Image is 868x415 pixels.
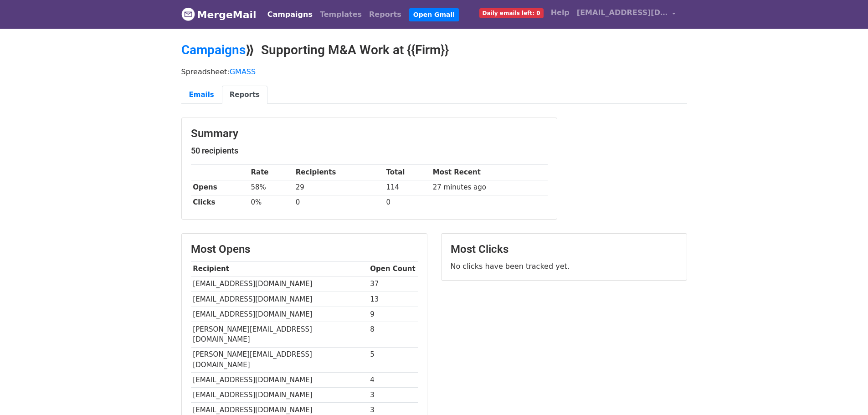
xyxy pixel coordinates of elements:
[479,8,544,18] span: Daily emails left: 0
[191,322,368,347] td: [PERSON_NAME][EMAIL_ADDRESS][DOMAIN_NAME]
[368,307,418,322] td: 9
[368,373,418,388] td: 4
[316,5,365,24] a: Templates
[181,42,246,57] a: Campaigns
[249,180,293,195] td: 58%
[264,5,316,24] a: Campaigns
[191,373,368,388] td: [EMAIL_ADDRESS][DOMAIN_NAME]
[365,5,405,24] a: Reports
[368,347,418,373] td: 5
[191,388,368,403] td: [EMAIL_ADDRESS][DOMAIN_NAME]
[293,195,384,210] td: 0
[191,307,368,322] td: [EMAIL_ADDRESS][DOMAIN_NAME]
[293,180,384,195] td: 29
[191,277,368,292] td: [EMAIL_ADDRESS][DOMAIN_NAME]
[249,195,293,210] td: 0%
[368,261,418,277] th: Open Count
[431,180,548,195] td: 27 minutes ago
[222,86,267,104] a: Reports
[181,67,687,77] p: Spreadsheet:
[191,243,418,256] h3: Most Opens
[384,180,431,195] td: 114
[577,7,668,18] span: [EMAIL_ADDRESS][DOMAIN_NAME]
[547,4,573,22] a: Help
[181,86,222,104] a: Emails
[409,8,459,21] a: Open Gmail
[191,180,249,195] th: Opens
[431,165,548,180] th: Most Recent
[451,243,678,256] h3: Most Clicks
[573,4,680,25] a: [EMAIL_ADDRESS][DOMAIN_NAME]
[368,292,418,307] td: 13
[191,127,548,140] h3: Summary
[384,165,431,180] th: Total
[230,67,256,76] a: GMASS
[368,322,418,347] td: 8
[293,165,384,180] th: Recipients
[181,5,257,24] a: MergeMail
[191,146,548,156] h5: 50 recipients
[368,388,418,403] td: 3
[451,261,678,271] p: No clicks have been tracked yet.
[191,347,368,373] td: [PERSON_NAME][EMAIL_ADDRESS][DOMAIN_NAME]
[822,371,868,415] iframe: Chat Widget
[181,7,195,21] img: MergeMail logo
[191,261,368,277] th: Recipient
[181,42,687,58] h2: ⟫ Supporting M&A Work at {{Firm}}
[476,4,547,22] a: Daily emails left: 0
[384,195,431,210] td: 0
[191,195,249,210] th: Clicks
[191,292,368,307] td: [EMAIL_ADDRESS][DOMAIN_NAME]
[249,165,293,180] th: Rate
[368,277,418,292] td: 37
